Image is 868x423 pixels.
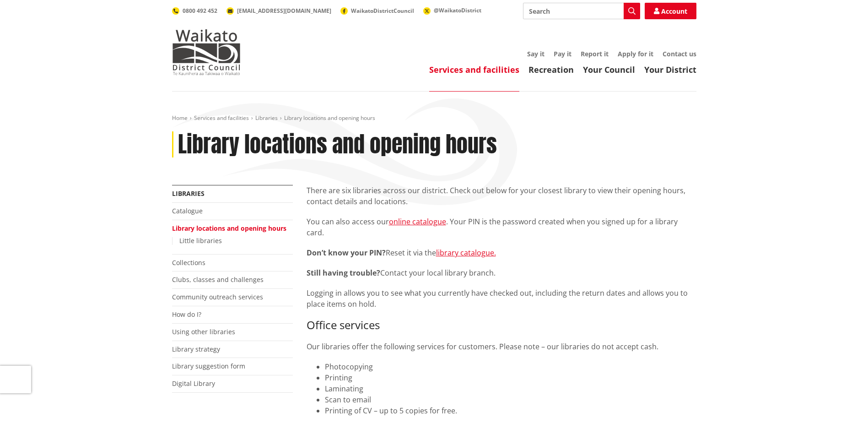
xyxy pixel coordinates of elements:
[284,114,375,122] span: Library locations and opening hours
[389,217,446,227] a: online catalogue
[307,247,696,258] p: Reset it via the
[172,362,245,370] a: Library suggestion form
[307,267,696,278] p: Contact your local library branch.
[618,49,653,58] a: Apply for it
[172,224,286,233] a: Library locations and opening hours
[255,114,278,122] a: Libraries
[523,3,640,19] input: Search input
[340,7,414,15] a: WaikatoDistrictCouncil
[351,7,414,15] span: WaikatoDistrictCouncil
[194,114,249,122] a: Services and facilities
[527,49,545,58] a: Say it
[172,114,188,122] a: Home
[178,131,497,158] h1: Library locations and opening hours
[423,6,481,14] a: @WaikatoDistrict
[325,361,696,372] li: Photocopying
[172,310,201,319] a: How do I?
[172,275,264,284] a: Clubs, classes and challenges
[172,206,203,215] a: Catalogue
[307,319,696,332] h3: Office services
[581,49,609,58] a: Report it
[307,341,696,352] p: Our libraries offer the following services for customers. Please note – our libraries do not acce...
[172,327,235,336] a: Using other libraries
[172,293,263,301] a: Community outreach services
[307,216,696,238] p: You can also access our . Your PIN is the password created when you signed up for a library card.
[172,345,220,353] a: Library strategy
[307,268,380,278] strong: Still having trouble?
[172,114,696,122] nav: breadcrumb
[179,236,222,245] a: Little libraries
[528,64,574,75] a: Recreation
[307,248,386,258] strong: Don’t know your PIN?
[429,64,519,75] a: Services and facilities
[307,287,696,309] p: Logging in allows you to see what you currently have checked out, including the return dates and ...
[325,394,696,405] li: Scan to email
[172,258,205,267] a: Collections
[172,189,205,198] a: Libraries
[436,248,496,258] a: library catalogue.
[237,7,331,15] span: [EMAIL_ADDRESS][DOMAIN_NAME]
[325,383,696,394] li: Laminating
[645,3,696,19] a: Account
[172,379,215,388] a: Digital Library
[172,7,217,15] a: 0800 492 452
[554,49,571,58] a: Pay it
[183,7,217,15] span: 0800 492 452
[644,64,696,75] a: Your District
[307,185,696,207] p: There are six libraries across our district. Check out below for your closest library to view the...
[226,7,331,15] a: [EMAIL_ADDRESS][DOMAIN_NAME]
[325,372,696,383] li: Printing
[663,49,696,58] a: Contact us
[172,29,241,75] img: Waikato District Council - Te Kaunihera aa Takiwaa o Waikato
[583,64,635,75] a: Your Council
[325,405,696,416] li: Printing of CV – up to 5 copies for free.
[434,6,481,14] span: @WaikatoDistrict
